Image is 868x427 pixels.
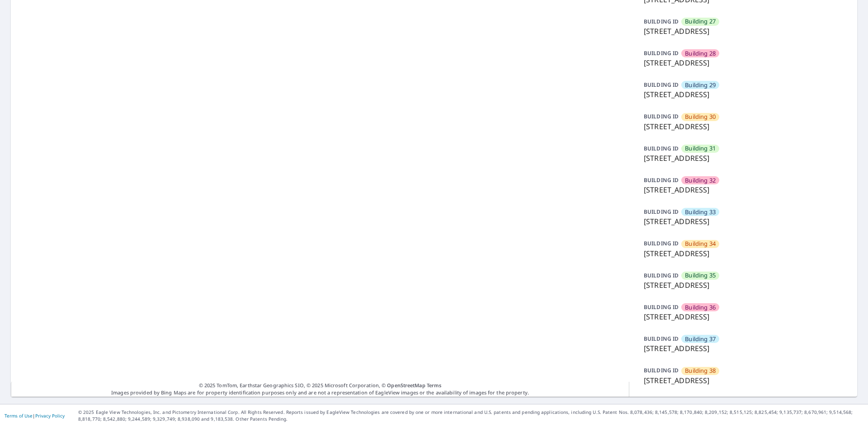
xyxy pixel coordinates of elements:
[644,303,679,311] p: BUILDING ID
[644,18,679,25] p: BUILDING ID
[644,26,843,37] p: [STREET_ADDRESS]
[644,208,679,216] p: BUILDING ID
[685,239,716,248] span: Building 34
[685,144,716,153] span: Building 31
[387,382,425,389] a: OpenStreetMap
[644,280,843,291] p: [STREET_ADDRESS]
[5,413,65,418] p: |
[644,272,679,279] p: BUILDING ID
[644,184,843,195] p: [STREET_ADDRESS]
[685,303,716,312] span: Building 36
[644,49,679,57] p: BUILDING ID
[644,366,679,374] p: BUILDING ID
[685,335,716,343] span: Building 37
[685,366,716,375] span: Building 38
[685,49,716,58] span: Building 28
[427,382,442,389] a: Terms
[644,81,679,89] p: BUILDING ID
[35,413,65,419] a: Privacy Policy
[644,248,843,259] p: [STREET_ADDRESS]
[644,311,843,322] p: [STREET_ADDRESS]
[199,382,442,389] span: © 2025 TomTom, Earthstar Geographics SIO, © 2025 Microsoft Corporation, ©
[644,375,843,386] p: [STREET_ADDRESS]
[644,145,679,152] p: BUILDING ID
[685,17,716,26] span: Building 27
[644,239,679,247] p: BUILDING ID
[78,409,863,422] p: © 2025 Eagle View Technologies, Inc. and Pictometry International Corp. All Rights Reserved. Repo...
[644,343,843,354] p: [STREET_ADDRESS]
[644,121,843,132] p: [STREET_ADDRESS]
[644,176,679,184] p: BUILDING ID
[685,81,716,89] span: Building 29
[644,89,843,100] p: [STREET_ADDRESS]
[685,113,716,121] span: Building 30
[11,382,629,397] p: Images provided by Bing Maps are for property identification purposes only and are not a represen...
[685,176,716,185] span: Building 32
[644,113,679,120] p: BUILDING ID
[644,57,843,68] p: [STREET_ADDRESS]
[685,208,716,216] span: Building 33
[644,216,843,227] p: [STREET_ADDRESS]
[5,413,33,419] a: Terms of Use
[644,335,679,343] p: BUILDING ID
[644,153,843,164] p: [STREET_ADDRESS]
[685,271,716,280] span: Building 35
